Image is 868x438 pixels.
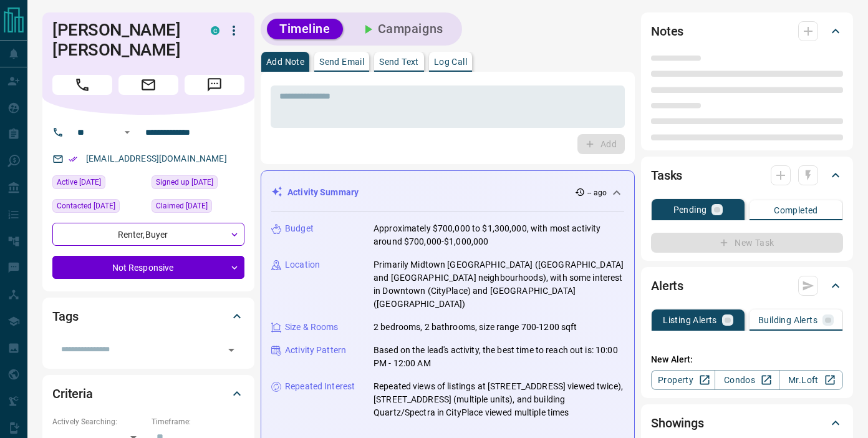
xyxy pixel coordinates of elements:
div: Criteria [52,379,244,409]
span: Message [185,75,244,95]
div: Showings [651,408,843,438]
p: Log Call [434,57,467,66]
div: Tue Sep 02 2025 [52,175,145,193]
p: -- ago [587,187,607,198]
a: Condos [715,370,779,390]
p: Location [285,258,320,271]
svg: Email Verified [69,155,77,163]
button: Open [223,341,240,359]
p: Completed [774,206,818,215]
a: Mr.Loft [779,370,843,390]
p: Send Text [379,57,419,66]
p: Repeated views of listings at [STREET_ADDRESS] viewed twice), [STREET_ADDRESS] (multiple units), ... [374,380,624,419]
span: Claimed [DATE] [156,200,208,212]
p: Activity Summary [287,186,359,199]
p: Add Note [266,57,304,66]
div: Notes [651,16,843,46]
h1: [PERSON_NAME] [PERSON_NAME] [52,20,192,60]
p: 2 bedrooms, 2 bathrooms, size range 700-1200 sqft [374,321,577,334]
p: Send Email [319,57,364,66]
div: Renter , Buyer [52,223,244,246]
p: Pending [673,205,707,214]
span: Signed up [DATE] [156,176,213,188]
p: Budget [285,222,314,235]
h2: Alerts [651,276,683,296]
p: Listing Alerts [663,316,717,324]
h2: Criteria [52,384,93,404]
h2: Showings [651,413,704,433]
h2: Tasks [651,165,682,185]
h2: Notes [651,21,683,41]
a: [EMAIL_ADDRESS][DOMAIN_NAME] [86,153,227,163]
p: Building Alerts [758,316,817,324]
button: Timeline [267,19,343,39]
p: Based on the lead's activity, the best time to reach out is: 10:00 PM - 12:00 AM [374,344,624,370]
button: Campaigns [348,19,456,39]
p: New Alert: [651,353,843,366]
div: Alerts [651,271,843,301]
div: Mon Mar 03 2025 [152,199,244,217]
p: Repeated Interest [285,380,355,393]
p: Actively Searching: [52,416,145,427]
p: Approximately $700,000 to $1,300,000, with most activity around $700,000-$1,000,000 [374,222,624,248]
span: Email [118,75,178,95]
p: Activity Pattern [285,344,346,357]
div: Tasks [651,160,843,190]
div: condos.ca [211,26,219,35]
p: Timeframe: [152,416,244,427]
div: Tags [52,301,244,331]
div: Not Responsive [52,256,244,279]
div: Sat Oct 09 2021 [52,199,145,217]
div: Fri May 15 2020 [152,175,244,193]
button: Open [120,125,135,140]
p: Size & Rooms [285,321,339,334]
span: Call [52,75,112,95]
p: Primarily Midtown [GEOGRAPHIC_DATA] ([GEOGRAPHIC_DATA] and [GEOGRAPHIC_DATA] neighbourhoods), wit... [374,258,624,311]
h2: Tags [52,306,78,326]
span: Contacted [DATE] [57,200,115,212]
a: Property [651,370,715,390]
span: Active [DATE] [57,176,101,188]
div: Activity Summary-- ago [271,181,624,204]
